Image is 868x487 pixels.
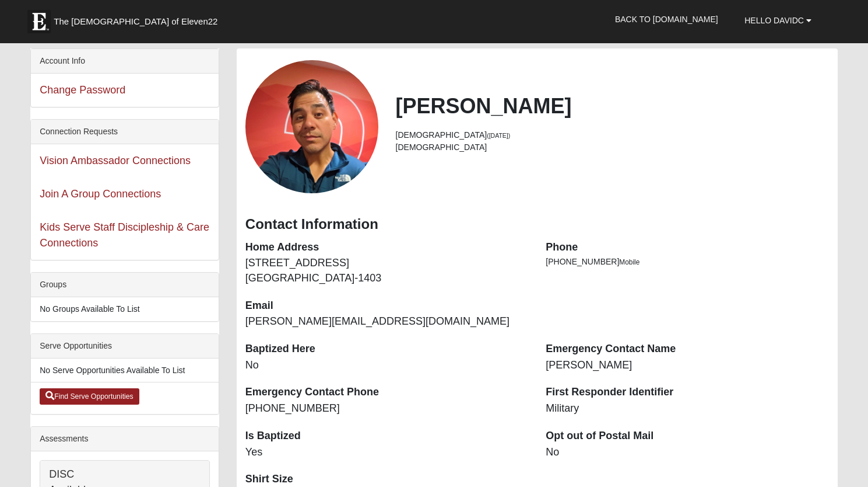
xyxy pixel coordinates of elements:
[396,141,829,154] li: [DEMOGRAPHIC_DATA]
[31,49,219,74] div: Account Info
[487,132,510,139] small: ([DATE])
[245,314,528,329] dd: [PERSON_NAME][EMAIL_ADDRESS][DOMAIN_NAME]
[27,10,51,33] img: Eleven22 logo
[245,429,528,444] dt: Is Baptized
[245,385,528,400] dt: Emergency Contact Phone
[40,221,209,249] a: Kids Serve Staff Discipleship & Care Connections
[40,84,125,96] a: Change Password
[606,5,727,34] a: Back to [DOMAIN_NAME]
[546,256,828,268] li: [PHONE_NUMBER]
[546,240,828,255] dt: Phone
[619,258,639,266] span: Mobile
[22,4,255,33] a: The [DEMOGRAPHIC_DATA] of Eleven22
[546,358,828,373] dd: [PERSON_NAME]
[245,358,528,373] dd: No
[245,120,378,132] a: View Fullsize Photo
[31,273,219,297] div: Groups
[245,401,528,416] dd: [PHONE_NUMBER]
[31,297,219,321] li: No Groups Available To List
[31,427,219,451] div: Assessments
[245,342,528,357] dt: Baptized Here
[245,445,528,460] dd: Yes
[54,16,217,27] span: The [DEMOGRAPHIC_DATA] of Eleven22
[396,93,829,119] h2: [PERSON_NAME]
[40,155,191,166] a: Vision Ambassador Connections
[744,16,804,25] span: Hello DavidC
[31,334,219,359] div: Serve Opportunities
[31,120,219,144] div: Connection Requests
[546,401,828,416] dd: Military
[546,385,828,400] dt: First Responder Identifier
[31,359,219,382] li: No Serve Opportunities Available To List
[245,240,528,255] dt: Home Address
[40,388,139,405] a: Find Serve Opportunities
[546,445,828,460] dd: No
[245,472,528,487] dt: Shirt Size
[40,188,161,200] a: Join A Group Connections
[245,298,528,314] dt: Email
[546,429,828,444] dt: Opt out of Postal Mail
[245,216,829,233] h3: Contact Information
[736,6,820,35] a: Hello DavidC
[546,342,828,357] dt: Emergency Contact Name
[396,129,829,141] li: [DEMOGRAPHIC_DATA]
[245,256,528,286] dd: [STREET_ADDRESS] [GEOGRAPHIC_DATA]-1403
